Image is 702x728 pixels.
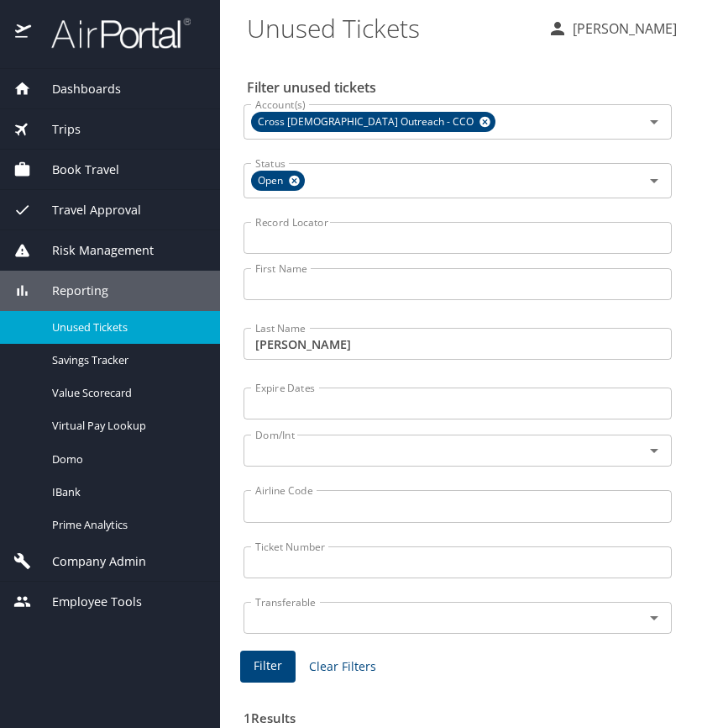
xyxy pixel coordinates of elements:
span: Trips [31,120,81,139]
span: Value Scorecard [52,385,200,401]
span: Prime Analytics [52,517,200,533]
span: Cross [DEMOGRAPHIC_DATA] Outreach - CCO [251,113,484,131]
p: [PERSON_NAME] [568,18,677,39]
button: [PERSON_NAME] [541,13,684,44]
h2: Filter unused tickets [247,74,675,101]
button: Open [642,169,666,193]
div: Cross [DEMOGRAPHIC_DATA] Outreach - CCO [251,112,495,132]
button: Open [642,110,666,134]
button: Open [642,439,666,462]
span: Virtual Pay Lookup [52,418,200,434]
span: Company Admin [31,552,146,571]
span: Domo [52,451,200,467]
span: IBank [52,484,200,500]
span: Risk Management [31,241,154,260]
button: Open [642,606,666,630]
span: Unused Tickets [52,319,200,335]
h1: Unused Tickets [247,2,534,54]
img: airportal-logo.png [33,17,191,50]
span: Dashboards [31,80,121,98]
span: Clear Filters [309,657,376,678]
h3: 1 Results [244,699,672,728]
span: Employee Tools [31,593,142,611]
span: Reporting [31,282,108,300]
span: Open [251,172,293,190]
button: Clear Filters [302,652,383,683]
span: Book Travel [31,161,119,179]
span: Filter [254,656,282,677]
span: Savings Tracker [52,352,200,368]
span: Travel Approval [31,201,141,219]
div: Open [251,171,305,191]
img: icon-airportal.png [15,17,33,50]
button: Filter [240,651,296,683]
